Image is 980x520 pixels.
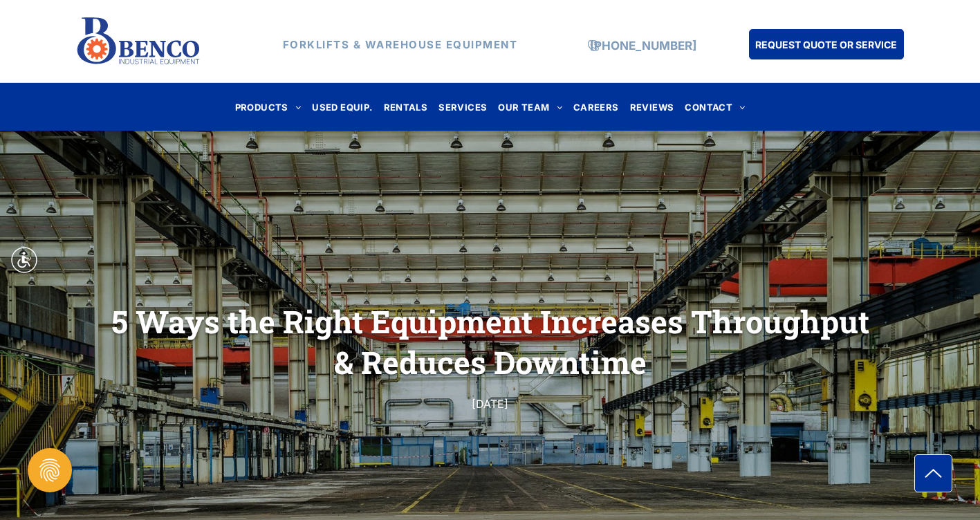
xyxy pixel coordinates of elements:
a: RENTALS [378,98,434,116]
span: REQUEST QUOTE OR SERVICE [755,32,897,57]
a: USED EQUIP. [306,98,378,116]
a: CAREERS [568,98,625,116]
a: REQUEST QUOTE OR SERVICE [749,29,904,59]
a: CONTACT [679,98,750,116]
a: OUR TEAM [492,98,568,116]
a: [PHONE_NUMBER] [590,39,696,53]
a: REVIEWS [625,98,680,116]
h1: 5 Ways the Right Equipment Increases Throughput & Reduces Downtime [110,299,871,384]
strong: FORKLIFTS & WAREHOUSE EQUIPMENT [283,38,518,51]
a: SERVICES [433,98,492,116]
div: [DATE] [233,394,748,414]
a: PRODUCTS [230,98,307,116]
